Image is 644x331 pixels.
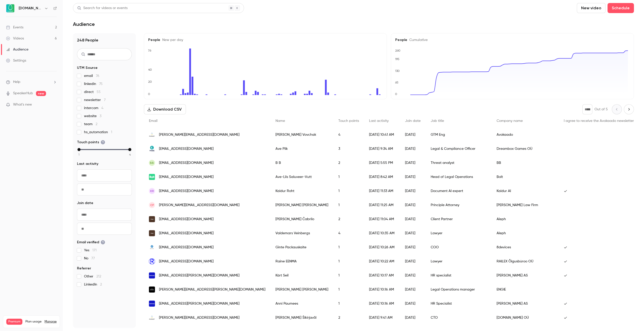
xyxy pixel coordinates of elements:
[144,104,186,114] button: Download CSV
[426,128,492,142] div: GTM Eng
[148,92,150,96] text: 0
[270,282,333,297] div: [PERSON_NAME] [PERSON_NAME]
[400,184,426,198] div: [DATE]
[84,114,101,119] span: website
[364,268,400,282] div: [DATE] 10:17 AM
[333,184,364,198] div: 1
[159,301,239,306] span: [EMAIL_ADDRESS][PERSON_NAME][DOMAIN_NAME]
[13,102,32,107] span: What's new
[364,311,400,325] div: [DATE] 9:41 AM
[405,119,421,123] span: Join date
[84,73,99,78] span: email
[159,217,214,222] span: [EMAIL_ADDRESS][DOMAIN_NAME]
[426,268,492,282] div: HR specialist
[333,212,364,226] div: 2
[6,25,23,30] div: Events
[96,74,99,78] span: 76
[364,142,400,156] div: [DATE] 9:34 AM
[270,268,333,282] div: Kärt Seil
[333,254,364,268] div: 1
[91,257,95,260] span: 77
[426,311,492,325] div: CTO
[395,69,400,73] text: 130
[148,37,383,42] h5: People
[77,140,105,145] span: Touch points
[395,37,630,42] h5: People
[364,156,400,170] div: [DATE] 5:55 PM
[36,91,46,96] span: new
[77,65,98,70] span: UTM Source
[73,21,95,27] h1: Audience
[159,315,239,320] span: [PERSON_NAME][EMAIL_ADDRESS][DOMAIN_NAME]
[400,156,426,170] div: [DATE]
[159,188,214,194] span: [EMAIL_ADDRESS][DOMAIN_NAME]
[77,201,93,206] span: Join date
[149,146,155,152] img: chanz.com
[111,130,112,134] span: 1
[426,254,492,268] div: Lawyer
[364,170,400,184] div: [DATE] 8:42 AM
[395,81,398,84] text: 65
[270,311,333,325] div: [PERSON_NAME] Šikirjavõi
[400,212,426,226] div: [DATE]
[100,283,102,286] span: 2
[149,174,155,180] img: bolt.eu
[13,79,20,85] span: Help
[364,212,400,226] div: [DATE] 11:04 AM
[426,282,492,297] div: Legal Operations manager
[84,98,106,103] span: newsletter
[270,212,333,226] div: [PERSON_NAME] Čabrilo
[148,80,152,83] text: 20
[492,240,559,254] div: 8devices
[77,240,105,245] span: Email verified
[364,240,400,254] div: [DATE] 10:26 AM
[333,226,364,240] div: 4
[159,132,239,137] span: [PERSON_NAME][EMAIL_ADDRESS][DOMAIN_NAME]
[364,226,400,240] div: [DATE] 10:35 AM
[270,254,333,268] div: Raine EENMA
[369,119,389,123] span: Last activity
[100,114,101,118] span: 3
[497,119,523,123] span: Company name
[333,198,364,212] div: 1
[159,174,214,180] span: [EMAIL_ADDRESS][DOMAIN_NAME]
[426,226,492,240] div: Lawyer
[364,198,400,212] div: [DATE] 11:25 AM
[624,104,634,114] button: Next page
[84,81,103,86] span: linkedin
[400,170,426,184] div: [DATE]
[159,259,214,264] span: [EMAIL_ADDRESS][DOMAIN_NAME]
[275,119,285,123] span: Name
[364,128,400,142] div: [DATE] 10:41 AM
[6,58,26,63] div: Settings
[492,198,559,212] div: [PERSON_NAME] Law Firm
[148,68,152,71] text: 40
[128,148,131,151] div: max
[492,128,559,142] div: Avokaado
[270,297,333,311] div: Anni Paumees
[492,226,559,240] div: Aleph
[84,256,95,261] span: No
[84,130,112,135] span: hs_automation
[492,156,559,170] div: BB
[395,57,399,61] text: 195
[13,91,33,96] a: SpeakerHub
[51,103,57,107] iframe: Noticeable Trigger
[270,226,333,240] div: Valdemars Veinbergs
[270,198,333,212] div: [PERSON_NAME] [PERSON_NAME]
[6,36,24,41] div: Videos
[400,226,426,240] div: [DATE]
[78,152,79,157] span: 1
[99,82,103,86] span: 75
[426,240,492,254] div: COO
[333,142,364,156] div: 3
[426,170,492,184] div: Head of Legal Operations
[77,148,80,151] div: min
[77,161,98,166] span: Last activity
[492,297,559,311] div: [PERSON_NAME] AS
[159,273,239,278] span: [EMAIL_ADDRESS][PERSON_NAME][DOMAIN_NAME]
[333,268,364,282] div: 1
[333,240,364,254] div: 1
[6,47,28,52] div: Audience
[149,287,155,293] img: engie.com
